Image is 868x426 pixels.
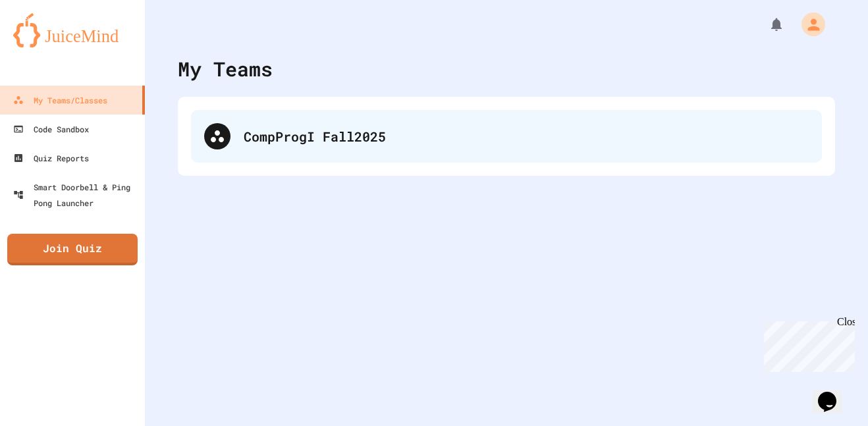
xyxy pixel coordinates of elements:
div: My Account [788,9,828,40]
a: Join Quiz [7,234,138,265]
iframe: chat widget [813,373,855,413]
div: My Teams [178,54,273,84]
div: Smart Doorbell & Ping Pong Launcher [13,179,140,211]
div: Chat with us now!Close [5,5,91,84]
div: Quiz Reports [13,150,89,166]
div: CompProgI Fall2025 [244,126,809,146]
iframe: chat widget [759,316,855,372]
div: CompProgI Fall2025 [191,110,822,163]
div: My Notifications [744,13,788,36]
img: logo-orange.svg [13,13,132,47]
div: My Teams/Classes [13,92,107,108]
div: Code Sandbox [13,121,89,137]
